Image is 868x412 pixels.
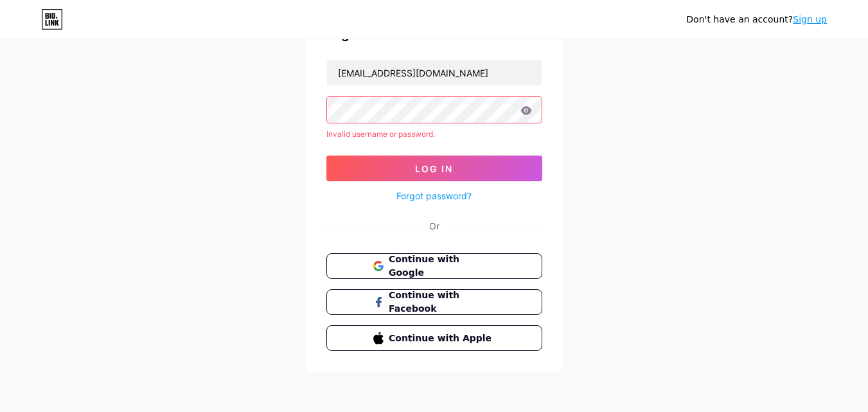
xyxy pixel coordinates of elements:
div: Or [429,219,439,233]
span: Log In [415,163,453,174]
a: Sign up [793,14,827,24]
div: Invalid username or password. [326,129,542,140]
span: Continue with Apple [389,332,495,345]
span: Continue with Facebook [389,289,495,316]
input: Username [327,60,542,85]
button: Continue with Facebook [326,289,542,315]
button: Continue with Google [326,253,542,279]
a: Forgot password? [396,189,472,202]
span: Continue with Google [389,253,495,280]
button: Log In [326,156,542,181]
div: Don't have an account? [686,13,827,26]
button: Continue with Apple [326,325,542,351]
